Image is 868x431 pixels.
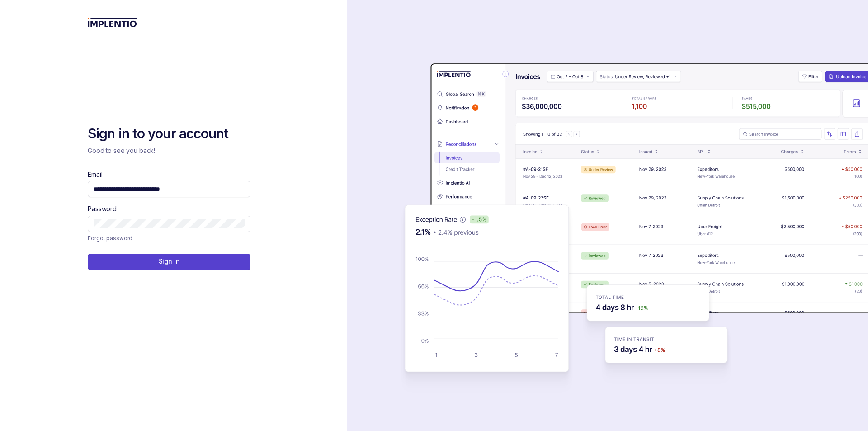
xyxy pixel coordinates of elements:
[159,257,180,266] p: Sign In
[88,18,137,27] img: logo
[88,125,250,143] h2: Sign in to your account
[88,204,117,213] label: Password
[88,254,250,270] button: Sign In
[88,146,250,155] p: Good to see you back!
[88,234,132,243] p: Forgot password
[88,170,102,179] label: Email
[88,234,132,243] a: Link Forgot password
